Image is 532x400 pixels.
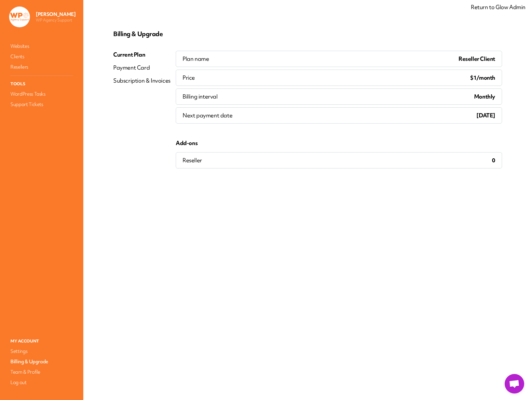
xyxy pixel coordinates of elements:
[474,93,495,100] p: Monthly
[458,55,495,63] p: Reseller Client
[476,112,495,119] p: [DATE]
[9,347,74,356] a: Settings
[492,156,495,164] span: 0
[176,139,502,147] p: Add-ons
[471,3,525,11] a: Return to Glow Admin
[9,337,74,345] p: My Account
[113,77,171,90] a: Subscription & Invoices
[9,89,74,99] a: WordPress Tasks
[113,64,171,72] div: Payment Card
[9,357,74,366] a: Billing & Upgrade
[9,100,74,109] a: Support Tickets
[9,42,74,51] a: Websites
[470,74,495,81] span: $1/month
[183,74,195,82] p: Price
[36,18,75,23] p: WP Agency Support
[9,80,74,88] p: Tools
[113,30,502,38] p: Billing & Upgrade
[183,112,232,119] p: Next payment date
[36,11,75,18] p: [PERSON_NAME]
[9,62,74,72] a: Resellers
[9,52,74,61] a: Clients
[9,367,74,377] a: Team & Profile
[183,93,218,100] p: Billing interval
[9,378,74,387] a: Log out
[113,51,171,59] div: Current Plan
[183,55,209,63] p: Plan name
[505,374,524,393] a: Open chat
[183,156,202,164] p: Reseller
[113,77,171,85] div: Subscription & Invoices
